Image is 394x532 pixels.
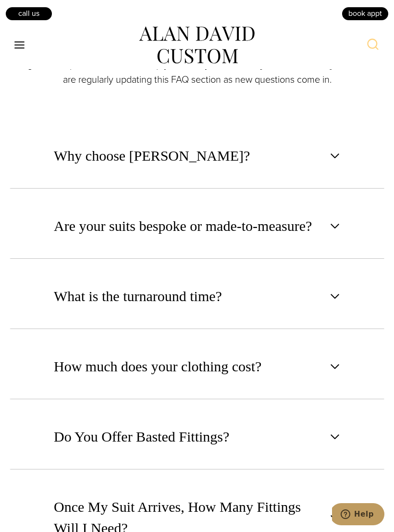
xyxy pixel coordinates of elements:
button: Are your suits bespoke or made-to-measure? [10,193,384,259]
iframe: Opens a widget where you can chat to one of our agents [332,503,384,527]
button: Why choose [PERSON_NAME]? [10,123,384,189]
a: book appt [341,6,389,21]
span: Do You Offer Basted Fittings? [54,426,229,447]
span: Why choose [PERSON_NAME]? [54,145,250,166]
button: Do You Offer Basted Fittings? [10,404,384,469]
span: What is the turnaround time? [54,286,222,307]
span: Are your suits bespoke or made-to-measure? [54,215,312,237]
button: View Search Form [361,34,384,57]
button: What is the turnaround time? [10,264,384,329]
a: Call Us [5,6,53,21]
button: Open menu [10,37,30,54]
button: How much does your clothing cost? [10,334,384,399]
span: How much does your clothing cost? [54,356,261,377]
img: alan david custom [139,26,255,64]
